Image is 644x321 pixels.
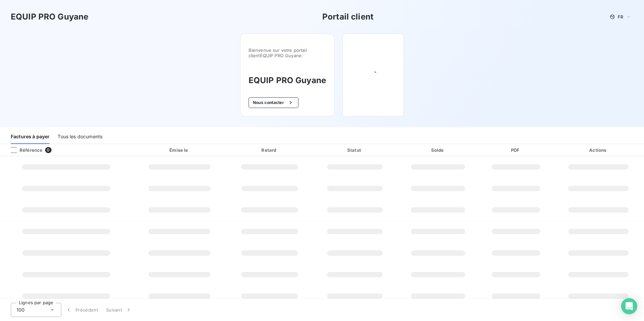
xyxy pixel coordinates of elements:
div: Open Intercom Messenger [621,298,637,314]
div: Statut [314,147,395,153]
span: 100 [17,307,25,313]
div: Actions [554,147,643,153]
h3: Portail client [322,11,374,23]
div: Émise le [134,147,225,153]
div: PDF [480,147,551,153]
h3: EQUIP PRO Guyane [11,11,88,23]
div: Référence [5,147,42,153]
button: Nous contacter [249,97,298,108]
span: 0 [45,147,51,153]
div: Tous les documents [58,130,102,144]
span: FR [618,14,623,20]
span: Bienvenue sur votre portail client EQUIP PRO Guyane . [249,47,326,58]
h3: EQUIP PRO Guyane [249,74,326,86]
button: Suivant [102,303,136,317]
div: Factures à payer [11,130,50,144]
div: Solde [398,147,478,153]
div: Retard [228,147,311,153]
button: Précédent [61,303,102,317]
